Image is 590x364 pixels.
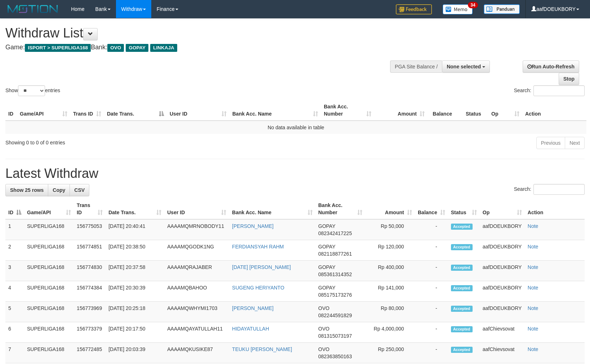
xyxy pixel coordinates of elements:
[442,60,490,73] button: None selected
[365,219,415,240] td: Rp 50,000
[480,302,525,322] td: aafDOEUKBORY
[415,261,448,281] td: -
[480,343,525,363] td: aafChievsovat
[415,322,448,343] td: -
[365,343,415,363] td: Rp 250,000
[24,240,74,261] td: SUPERLIGA168
[5,4,60,14] img: MOTION_logo.png
[428,100,463,121] th: Balance
[232,223,273,229] a: [PERSON_NAME]
[74,322,106,343] td: 156773379
[106,343,164,363] td: [DATE] 20:03:39
[565,137,585,149] a: Next
[70,100,104,121] th: Trans ID: activate to sort column ascending
[164,343,229,363] td: AAAAMQKUSIKE87
[316,199,365,219] th: Bank Acc. Number: activate to sort column ascending
[104,100,167,121] th: Date Trans.: activate to sort column descending
[18,85,45,96] select: Showentries
[5,100,17,121] th: ID
[5,26,386,40] h1: Withdraw List
[164,322,229,343] td: AAAAMQAYATULLAH11
[229,100,321,121] th: Bank Acc. Name: activate to sort column ascending
[48,184,70,196] a: Copy
[488,100,522,121] th: Op: activate to sort column ascending
[24,281,74,302] td: SUPERLIGA168
[25,44,91,52] span: ISPORT > SUPERLIGA168
[318,251,352,257] span: Copy 082118877261 to clipboard
[106,322,164,343] td: [DATE] 20:17:50
[74,281,106,302] td: 156774384
[106,302,164,322] td: [DATE] 20:25:18
[5,85,60,96] label: Show entries
[528,326,538,332] a: Note
[451,347,473,353] span: Accepted
[559,73,579,85] a: Stop
[5,219,24,240] td: 1
[232,346,292,352] a: TEUKU [PERSON_NAME]
[533,85,585,96] input: Search:
[451,224,473,230] span: Accepted
[480,199,525,219] th: Op: activate to sort column ascending
[74,240,106,261] td: 156774851
[365,199,415,219] th: Amount: activate to sort column ascending
[365,302,415,322] td: Rp 80,000
[318,333,352,339] span: Copy 081315073197 to clipboard
[528,264,538,270] a: Note
[318,326,330,332] span: OVO
[106,240,164,261] td: [DATE] 20:38:50
[415,302,448,322] td: -
[365,281,415,302] td: Rp 141,000
[126,44,148,52] span: GOPAY
[24,219,74,240] td: SUPERLIGA168
[24,322,74,343] td: SUPERLIGA168
[480,219,525,240] td: aafDOEUKBORY
[164,302,229,322] td: AAAAMQWHYMI1703
[415,281,448,302] td: -
[70,184,89,196] a: CSV
[5,281,24,302] td: 4
[533,184,585,195] input: Search:
[318,264,335,270] span: GOPAY
[24,302,74,322] td: SUPERLIGA168
[74,261,106,281] td: 156774830
[415,343,448,363] td: -
[5,44,386,51] h4: Game: Bank:
[528,285,538,291] a: Note
[528,223,538,229] a: Note
[480,261,525,281] td: aafDOEUKBORY
[468,2,478,8] span: 34
[415,199,448,219] th: Balance: activate to sort column ascending
[5,184,48,196] a: Show 25 rows
[17,100,70,121] th: Game/API: activate to sort column ascending
[415,240,448,261] td: -
[24,261,74,281] td: SUPERLIGA168
[463,100,488,121] th: Status
[514,85,585,96] label: Search:
[451,326,473,332] span: Accepted
[10,187,44,193] span: Show 25 rows
[374,100,428,121] th: Amount: activate to sort column ascending
[232,244,284,250] a: FERDIANSYAH RAHM
[522,100,586,121] th: Action
[5,240,24,261] td: 2
[318,313,352,318] span: Copy 082244591829 to clipboard
[525,199,585,219] th: Action
[415,219,448,240] td: -
[480,322,525,343] td: aafChievsovat
[5,302,24,322] td: 5
[448,199,480,219] th: Status: activate to sort column ascending
[451,244,473,250] span: Accepted
[514,184,585,195] label: Search:
[365,261,415,281] td: Rp 400,000
[390,60,442,73] div: PGA Site Balance /
[53,187,65,193] span: Copy
[164,199,229,219] th: User ID: activate to sort column ascending
[523,60,579,73] a: Run Auto-Refresh
[5,199,24,219] th: ID: activate to sort column descending
[484,4,520,14] img: panduan.png
[528,346,538,352] a: Note
[232,326,269,332] a: HIDAYATULLAH
[365,240,415,261] td: Rp 120,000
[318,230,352,236] span: Copy 082342417225 to clipboard
[451,306,473,312] span: Accepted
